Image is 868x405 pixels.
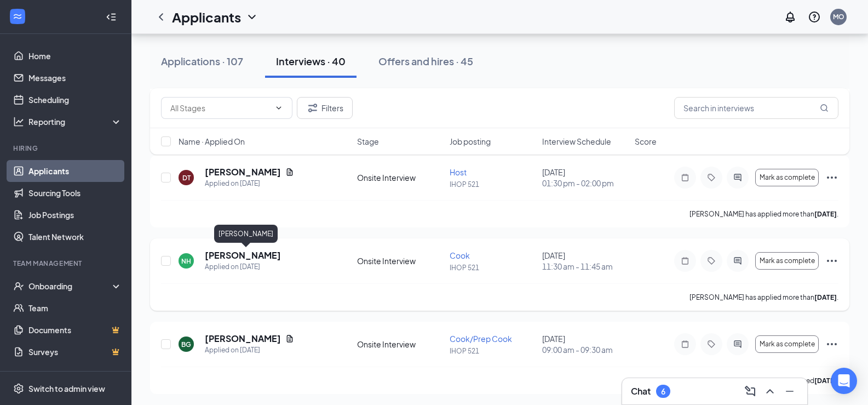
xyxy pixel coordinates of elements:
p: [PERSON_NAME] has applied more than . [689,209,838,219]
input: Search in interviews [674,97,838,119]
button: Mark as complete [755,335,819,353]
span: Score [635,136,657,147]
b: [DATE] [814,377,837,385]
svg: ChevronDown [245,10,258,24]
button: Filter Filters [297,97,353,119]
svg: Tag [705,340,718,349]
div: Applied on [DATE] [205,178,294,189]
a: Home [28,45,122,67]
svg: UserCheck [13,281,24,292]
div: Applied on [DATE] [205,261,281,272]
span: 09:00 am - 09:30 am [542,344,628,355]
svg: Minimize [783,385,796,398]
svg: Tag [705,256,718,265]
svg: Document [285,334,294,343]
div: Onboarding [28,281,113,292]
div: [DATE] [542,250,628,272]
div: BG [181,340,191,349]
svg: Settings [13,383,24,394]
div: Onsite Interview [357,339,443,350]
svg: Tag [705,173,718,182]
span: Job posting [450,136,491,147]
div: [PERSON_NAME] [214,225,278,243]
div: Interviews · 40 [276,54,346,68]
svg: Ellipses [825,338,838,351]
p: [PERSON_NAME] has applied more than . [689,293,838,302]
svg: Document [285,168,294,176]
svg: QuestionInfo [808,10,821,24]
svg: ActiveChat [731,173,744,182]
div: Hiring [13,144,120,153]
span: Host [450,167,467,177]
p: IHOP 521 [450,263,536,272]
h5: [PERSON_NAME] [205,333,281,345]
h1: Applicants [172,8,241,26]
a: Applicants [28,160,122,182]
a: Talent Network [28,226,122,248]
button: Mark as complete [755,169,819,186]
svg: MagnifyingGlass [820,104,829,112]
p: IHOP 521 [450,180,536,189]
svg: Notifications [784,10,797,24]
svg: Note [679,256,692,265]
a: Job Postings [28,204,122,226]
a: Sourcing Tools [28,182,122,204]
span: Cook/Prep Cook [450,334,512,344]
button: ComposeMessage [741,383,759,400]
svg: Ellipses [825,171,838,184]
a: Team [28,297,122,319]
span: 11:30 am - 11:45 am [542,261,628,272]
div: Onsite Interview [357,255,443,266]
div: Applications · 107 [161,54,243,68]
h5: [PERSON_NAME] [205,166,281,178]
div: Onsite Interview [357,172,443,183]
a: SurveysCrown [28,341,122,363]
button: Mark as complete [755,252,819,270]
div: Offers and hires · 45 [378,54,473,68]
a: DocumentsCrown [28,319,122,341]
div: NH [181,256,191,266]
a: Scheduling [28,89,122,111]
button: ChevronUp [761,383,779,400]
svg: Analysis [13,116,24,127]
svg: Note [679,173,692,182]
svg: WorkstreamLogo [12,11,23,22]
div: Reporting [28,116,123,127]
span: Mark as complete [760,174,815,181]
p: IHOP 521 [450,346,536,356]
svg: ActiveChat [731,256,744,265]
p: [PERSON_NAME] interviewed . [722,376,838,385]
span: Name · Applied On [179,136,245,147]
svg: Note [679,340,692,349]
div: DT [182,173,191,182]
a: Messages [28,67,122,89]
span: Stage [357,136,379,147]
span: Mark as complete [760,257,815,265]
svg: ChevronDown [274,104,283,112]
b: [DATE] [814,293,837,301]
span: Mark as complete [760,340,815,348]
b: [DATE] [814,210,837,218]
svg: ActiveChat [731,340,744,349]
svg: Collapse [106,12,117,22]
svg: Filter [306,101,319,115]
div: Switch to admin view [28,383,105,394]
div: [DATE] [542,333,628,355]
span: Cook [450,250,470,260]
input: All Stages [170,102,270,114]
svg: Ellipses [825,254,838,267]
div: Applied on [DATE] [205,345,294,356]
svg: ComposeMessage [744,385,757,398]
h3: Chat [631,385,651,397]
button: Minimize [781,383,798,400]
span: 01:30 pm - 02:00 pm [542,178,628,189]
span: Interview Schedule [542,136,611,147]
svg: ChevronLeft [154,10,168,24]
div: 6 [661,387,665,396]
div: Team Management [13,259,120,268]
svg: ChevronUp [763,385,777,398]
h5: [PERSON_NAME] [205,249,281,261]
div: [DATE] [542,167,628,189]
div: MO [833,12,844,21]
